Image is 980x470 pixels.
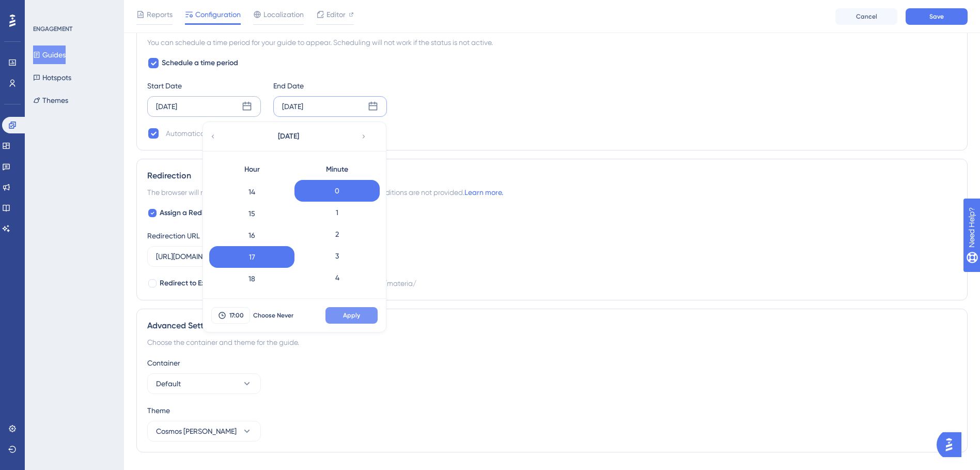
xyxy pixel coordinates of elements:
[33,68,71,87] button: Hotspots
[263,8,304,21] span: Localization
[464,188,503,196] a: Learn more.
[147,404,957,417] div: Theme
[147,80,261,92] div: Start Date
[237,126,340,147] button: [DATE]
[253,311,293,320] span: Choose Never
[209,268,294,290] div: 18
[156,425,237,437] span: Cosmos [PERSON_NAME]
[294,159,380,180] div: Minute
[326,8,346,21] span: Editor
[162,57,238,69] span: Schedule a time period
[147,336,957,348] div: Choose the container and theme for the guide.
[156,377,181,390] span: Default
[147,320,957,332] div: Advanced Settings
[856,12,877,21] span: Cancel
[147,170,957,182] div: Redirection
[294,245,380,267] div: 3
[33,46,66,64] button: Guides
[343,311,360,320] span: Apply
[147,8,173,21] span: Reports
[294,180,380,202] div: 0
[294,202,380,223] div: 1
[147,186,503,199] span: The browser will redirect to the “Redirection URL” when the Targeting Conditions are not provided.
[147,421,261,442] button: Cosmos [PERSON_NAME]
[195,8,241,21] span: Configuration
[160,207,241,219] span: Assign a Redirection URL
[209,224,294,246] div: 16
[325,307,378,324] button: Apply
[209,181,294,203] div: 14
[294,267,380,289] div: 4
[282,100,303,113] div: [DATE]
[33,91,68,110] button: Themes
[211,307,250,324] button: 17:00
[835,8,897,25] button: Cancel
[278,130,299,143] span: [DATE]
[33,25,72,33] div: ENGAGEMENT
[273,80,387,92] div: End Date
[294,223,380,245] div: 2
[166,127,379,140] div: Automatically set as “Inactive” when the scheduled period is over.
[147,230,200,242] div: Redirection URL
[24,3,65,15] span: Need Help?
[209,159,294,180] div: Hour
[160,277,230,290] span: Redirect to Exact URL
[209,203,294,224] div: 15
[156,251,322,262] input: https://www.example.com/
[156,100,177,113] div: [DATE]
[250,307,297,324] button: Choose Never
[229,311,244,320] span: 17:00
[209,290,294,311] div: 19
[147,373,261,394] button: Default
[147,357,957,369] div: Container
[209,246,294,268] div: 17
[906,8,968,25] button: Save
[929,12,944,21] span: Save
[937,429,968,460] iframe: UserGuiding AI Assistant Launcher
[294,289,380,310] div: 5
[147,36,957,49] div: You can schedule a time period for your guide to appear. Scheduling will not work if the status i...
